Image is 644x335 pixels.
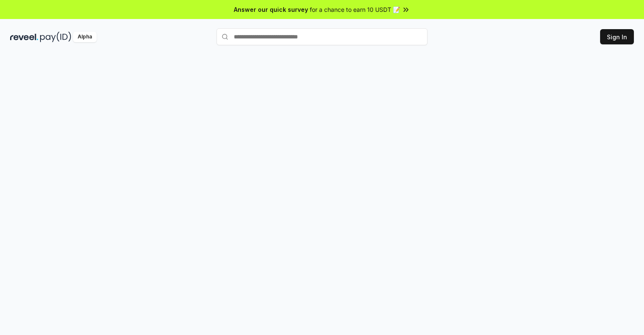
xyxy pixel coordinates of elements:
[10,32,38,42] img: reveel_dark
[600,29,634,44] button: Sign In
[310,5,400,14] span: for a chance to earn 10 USDT 📝
[73,32,97,42] div: Alpha
[40,32,71,42] img: pay_id
[234,5,308,14] span: Answer our quick survey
